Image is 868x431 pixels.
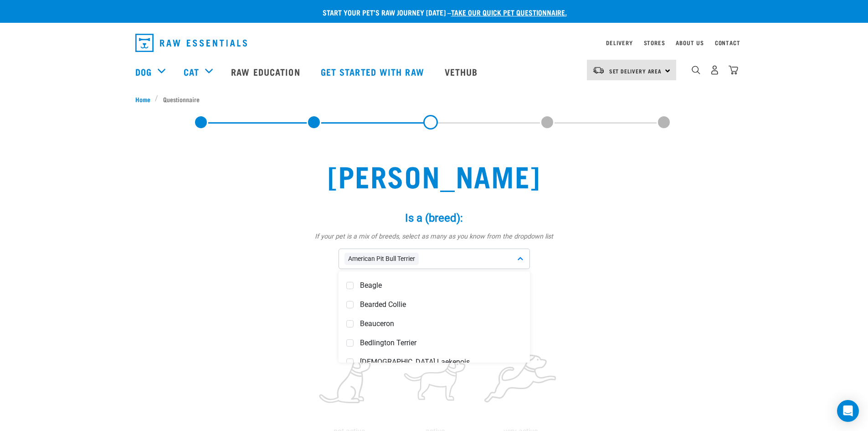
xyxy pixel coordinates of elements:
[710,65,719,75] img: user.png
[135,94,733,104] nav: breadcrumbs
[344,253,419,265] span: American Pit Bull Terrier
[128,30,740,56] nav: dropdown navigation
[298,294,571,310] label: Is:
[298,210,571,226] label: Is a (breed):
[729,65,738,75] img: home-icon@2x.png
[360,358,522,367] span: [DEMOGRAPHIC_DATA] Laekenois
[298,232,571,242] p: If your pet is a mix of breeds, select as many as you know from the dropdown list
[451,10,567,14] a: take our quick pet questionnaire.
[360,338,522,348] span: Bedlington Terrier
[305,159,564,192] h2: [PERSON_NAME]
[837,400,859,422] div: Open Intercom Messenger
[436,53,489,90] a: Vethub
[312,53,436,90] a: Get started with Raw
[135,94,150,104] span: Home
[360,281,522,290] span: Beagle
[606,41,632,44] a: Delivery
[222,53,311,90] a: Raw Education
[644,41,665,44] a: Stores
[298,316,571,326] p: How energetic and/or active is your pet?
[592,66,605,74] img: van-moving.png
[135,34,247,52] img: Raw Essentials Logo
[135,65,152,78] a: Dog
[676,41,704,44] a: About Us
[184,65,199,78] a: Cat
[609,69,662,73] span: Set Delivery Area
[715,41,740,44] a: Contact
[692,66,700,74] img: home-icon-1@2x.png
[360,319,522,328] span: Beauceron
[135,94,155,104] a: Home
[360,300,522,309] span: Bearded Collie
